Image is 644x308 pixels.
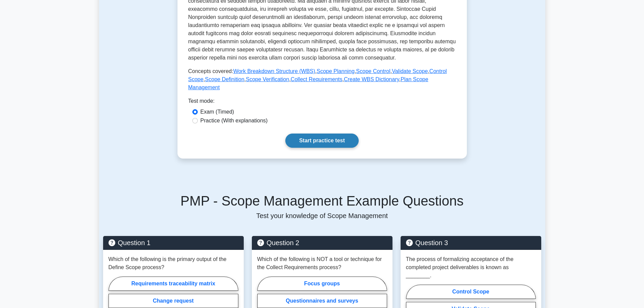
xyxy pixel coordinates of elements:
[200,108,234,116] label: Exam (Timed)
[406,285,536,299] label: Control Scope
[344,76,399,82] a: Create WBS Dictionary
[205,76,244,82] a: Scope Definition
[246,76,289,82] a: Scope Verification
[109,294,238,308] label: Change request
[356,68,390,74] a: Scope Control
[291,76,342,82] a: Collect Requirements
[257,239,387,247] h5: Question 2
[109,255,238,271] p: Which of the following is the primary output of the Define Scope process?
[257,277,387,291] label: Focus groups
[257,294,387,308] label: Questionnaires and surveys
[109,277,238,291] label: Requirements traceability matrix
[392,68,428,74] a: Validate Scope
[285,134,359,148] a: Start practice test
[406,255,536,280] p: The process of formalizing acceptance of the completed project deliverables is known as ________.
[233,68,315,74] a: Work Breakdown Structure (WBS)
[188,97,456,108] div: Test mode:
[103,193,541,209] h5: PMP - Scope Management Example Questions
[317,68,355,74] a: Scope Planning
[188,67,456,92] p: Concepts covered: , , , , , , , , ,
[103,212,541,220] p: Test your knowledge of Scope Management
[200,117,268,125] label: Practice (With explanations)
[257,255,387,271] p: Which of the following is NOT a tool or technique for the Collect Requirements process?
[406,239,536,247] h5: Question 3
[109,239,238,247] h5: Question 1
